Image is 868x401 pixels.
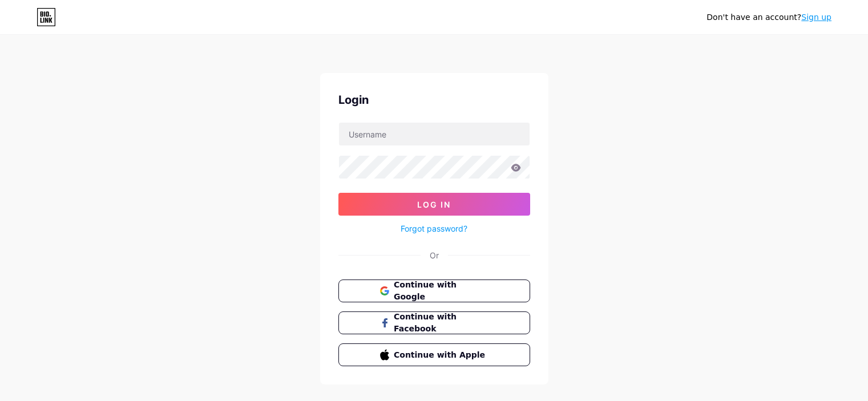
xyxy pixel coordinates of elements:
[430,249,439,261] div: Or
[801,13,831,22] a: Sign up
[339,123,530,145] input: Username
[401,222,467,234] a: Forgot password?
[338,280,530,302] button: Continue with Google
[394,311,488,335] span: Continue with Facebook
[338,343,530,366] button: Continue with Apple
[417,200,451,209] span: Log In
[394,279,488,303] span: Continue with Google
[706,11,831,23] div: Don't have an account?
[338,91,530,108] div: Login
[338,193,530,216] button: Log In
[338,311,530,334] button: Continue with Facebook
[394,349,488,361] span: Continue with Apple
